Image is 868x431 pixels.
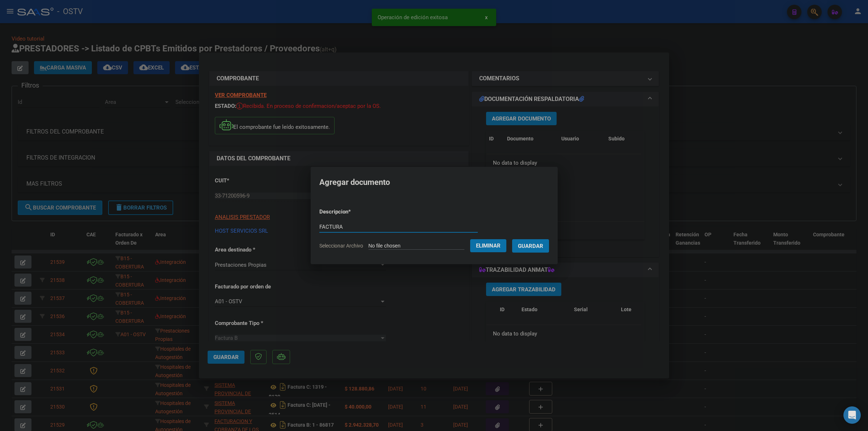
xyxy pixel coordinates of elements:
[843,406,861,424] div: Open Intercom Messenger
[319,243,363,249] span: Seleccionar Archivo
[518,243,543,249] span: Guardar
[512,239,549,253] button: Guardar
[476,242,501,249] span: Eliminar
[319,208,388,216] p: Descripcion
[470,239,506,252] button: Eliminar
[319,176,549,189] h2: Agregar documento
